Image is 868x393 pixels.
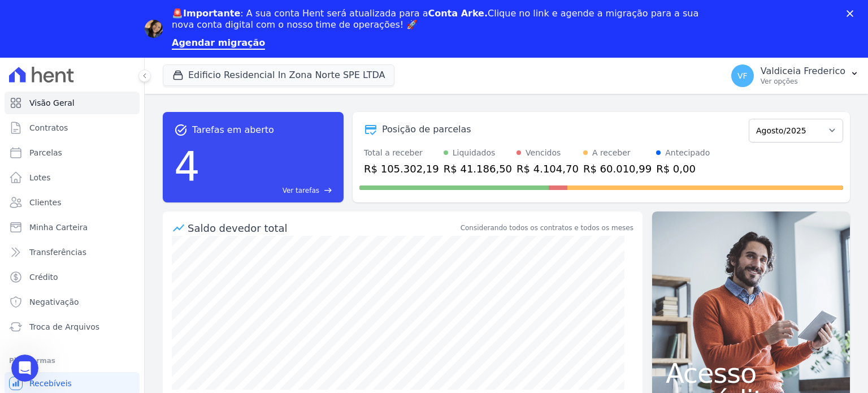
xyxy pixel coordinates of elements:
div: Total a receber [364,147,439,159]
span: Negativação [29,296,79,308]
a: Negativação [5,291,140,313]
span: Visão Geral [29,97,75,109]
span: Tarefas em aberto [192,123,274,137]
a: Ver tarefas east [205,185,332,196]
div: : A sua conta Hent será atualizada para a Clique no link e agende a migração para a sua nova cont... [172,8,705,31]
div: R$ 41.186,50 [444,161,512,176]
div: R$ 60.010,99 [583,161,652,176]
a: Contratos [5,116,140,139]
a: Agendar migração [172,37,265,50]
span: Troca de Arquivos [29,321,99,332]
div: Plataformas [9,354,135,368]
span: Minha Carteira [29,222,88,233]
span: Acesso [666,360,836,387]
div: R$ 0,00 [656,161,710,176]
div: Considerando todos os contratos e todos os meses [461,223,633,233]
span: east [324,186,332,195]
img: Profile image for Adriane [145,20,163,38]
span: task_alt [174,123,188,137]
span: Recebíveis [29,378,72,389]
a: Troca de Arquivos [5,316,140,338]
iframe: Intercom live chat [11,355,38,382]
div: Saldo devedor total [188,221,458,236]
p: Valdiceia Frederico [761,66,845,77]
span: Contratos [29,122,68,133]
a: Lotes [5,166,140,189]
span: Transferências [29,247,86,258]
a: Transferências [5,241,140,264]
div: Antecipado [665,147,710,159]
p: Ver opções [761,77,845,86]
a: Minha Carteira [5,216,140,239]
div: A receber [592,147,631,159]
span: Clientes [29,197,61,208]
button: Edificio Residencial In Zona Norte SPE LTDA [163,64,394,86]
a: Visão Geral [5,92,140,114]
div: Vencidos [526,147,561,159]
div: Liquidados [453,147,496,159]
div: R$ 4.104,70 [517,161,579,176]
span: VF [737,72,748,80]
a: Parcelas [5,141,140,164]
a: Clientes [5,191,140,214]
span: Parcelas [29,147,62,158]
b: Conta Arke. [428,8,488,19]
button: VF Valdiceia Frederico Ver opções [722,60,868,92]
span: Crédito [29,271,58,283]
a: Crédito [5,266,140,288]
b: 🚨Importante [172,8,240,19]
div: Fechar [847,10,858,17]
span: Ver tarefas [283,185,319,196]
div: R$ 105.302,19 [364,161,439,176]
span: Lotes [29,172,51,183]
div: Posição de parcelas [382,123,471,136]
div: 4 [174,137,200,196]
